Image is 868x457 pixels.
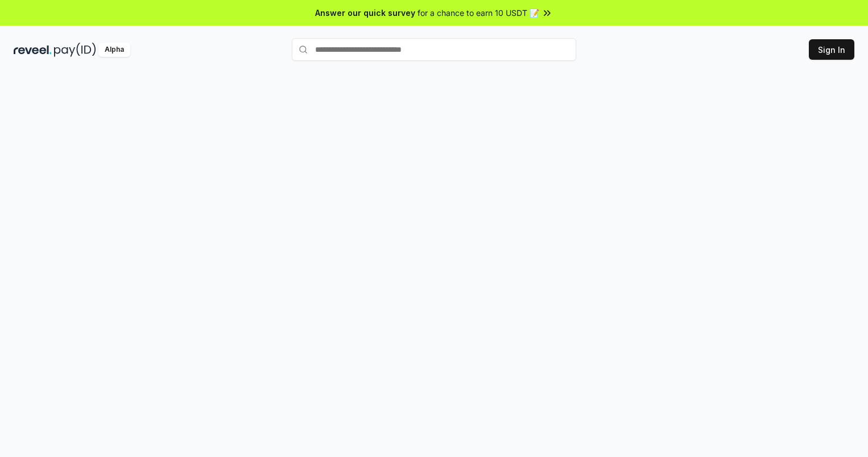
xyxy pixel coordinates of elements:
span: for a chance to earn 10 USDT 📝 [418,7,539,19]
img: reveel_dark [14,43,52,57]
button: Sign In [809,39,854,60]
span: Answer our quick survey [315,7,415,19]
div: Alpha [98,43,130,57]
img: pay_id [54,43,96,57]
